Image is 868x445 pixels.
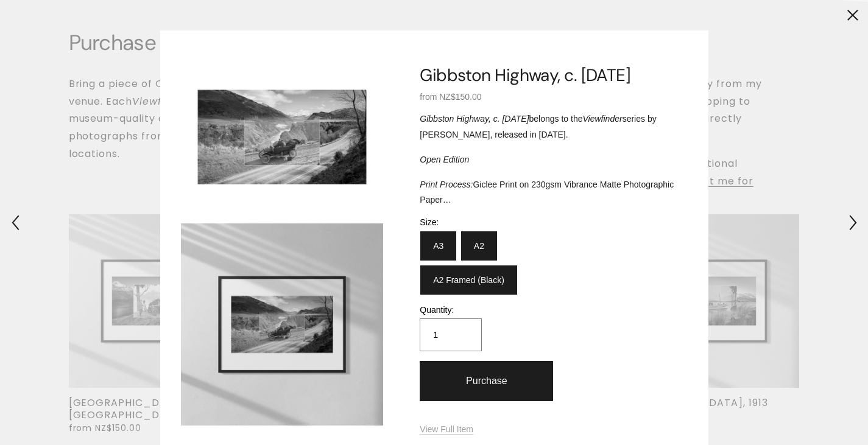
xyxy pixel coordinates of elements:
div: Gallery [181,66,383,426]
span: Gibbston Highway, c. [DATE] [420,114,529,124]
div: Size: [420,217,553,227]
h3: Gibbston Highway, c. [DATE] [420,66,686,86]
label: Quantity: [420,305,686,315]
label: A3 [420,231,457,261]
span: Purchase [466,376,507,387]
button: Next item [845,215,861,230]
em: Print Process: [420,180,473,189]
button: Close quick view [845,8,861,23]
em: Viewfinder [583,114,623,124]
button: Previous item [8,215,23,230]
div: from NZ$150.00 [420,92,686,102]
button: Purchase [420,361,553,401]
a: View Full Item [420,424,473,435]
label: A2 [460,231,498,261]
label: A2 Framed (Black) [420,265,517,295]
p: belongs to the series by [PERSON_NAME], released in [DATE]. [420,111,686,142]
p: Giclee Print on 230gsm Vibrance Matte Photographic Paper [420,177,686,208]
input: Quantity [420,318,482,351]
em: Open Edition [420,155,469,164]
